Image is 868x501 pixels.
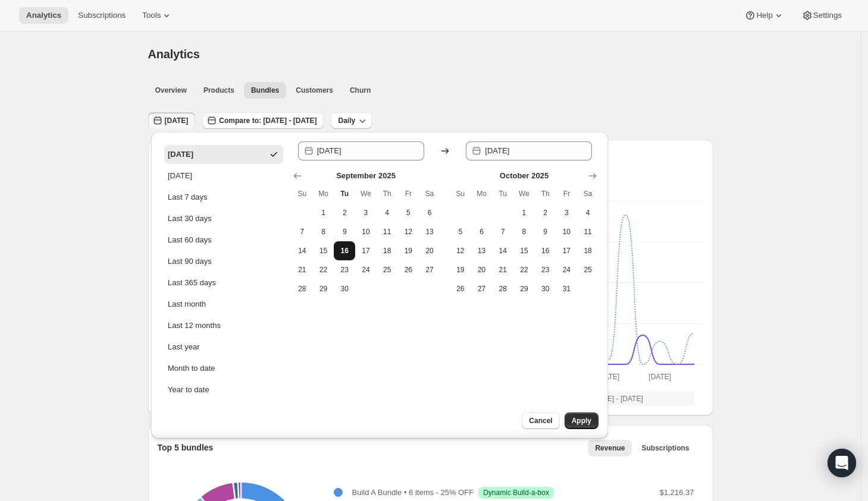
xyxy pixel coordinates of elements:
button: Wednesday September 10 2025 [355,222,377,241]
p: Build A Bundle • 6 items - 25% OFF [352,487,474,499]
button: Last 60 days [164,231,283,250]
span: 30 [339,284,350,294]
button: Wednesday October 15 2025 [513,241,535,260]
th: Thursday [535,184,556,203]
button: Sunday September 28 2025 [292,279,313,298]
span: 1 [518,208,530,218]
span: 10 [360,227,372,237]
th: Monday [313,184,334,203]
button: [DATE] [164,166,283,185]
span: 18 [381,246,393,256]
button: Tuesday September 23 2025 [334,260,355,279]
span: 24 [561,265,573,275]
span: Tools [142,11,161,20]
th: Sunday [450,184,471,203]
button: Saturday September 6 2025 [419,203,440,222]
span: 23 [339,265,350,275]
button: Tuesday October 7 2025 [492,222,513,241]
span: Dynamic Build-a-box [483,488,549,497]
button: Saturday October 11 2025 [577,222,598,241]
button: Thursday October 9 2025 [535,222,556,241]
button: Monday September 22 2025 [313,260,334,279]
button: [DATE] - [DATE] [575,392,694,406]
button: Last 365 days [164,273,283,292]
th: Friday [556,184,578,203]
span: Revenue [595,443,625,453]
div: [DATE] [168,170,192,182]
button: Wednesday October 8 2025 [513,222,535,241]
button: Saturday October 25 2025 [577,260,598,279]
button: Daily [331,112,372,129]
span: Overview [155,86,187,95]
span: Compare to: [DATE] - [DATE] [219,116,317,125]
button: Friday September 19 2025 [398,241,419,260]
button: Sunday September 21 2025 [292,260,313,279]
span: Tu [339,189,350,198]
div: Last 365 days [168,277,216,289]
button: Monday September 15 2025 [313,241,334,260]
button: Thursday September 18 2025 [377,241,398,260]
span: Fr [561,189,573,198]
div: Last 90 days [168,256,212,267]
div: Last year [168,341,199,353]
button: Thursday October 30 2025 [535,279,556,298]
span: Churn [350,86,371,95]
th: Sunday [292,184,313,203]
span: 3 [561,208,573,218]
span: 30 [540,284,551,294]
span: 22 [518,265,530,275]
button: Saturday October 18 2025 [577,241,598,260]
button: Year to date [164,380,283,399]
button: Saturday October 4 2025 [577,203,598,222]
span: 29 [518,284,530,294]
div: Year to date [168,384,209,396]
span: 29 [318,284,330,294]
span: 12 [403,227,415,237]
span: Help [756,11,772,20]
span: [DATE] [165,116,189,125]
span: Tu [497,189,509,198]
button: Show next month, November 2025 [584,168,601,184]
button: Last year [164,338,283,357]
th: Saturday [577,184,598,203]
span: Mo [318,189,330,198]
button: Monday September 29 2025 [313,279,334,298]
button: Tools [135,7,180,24]
span: Subscriptions [78,11,126,20]
button: Saturday September 20 2025 [419,241,440,260]
span: 16 [339,246,350,256]
button: Wednesday October 29 2025 [513,279,535,298]
button: Analytics [19,7,68,24]
button: Saturday September 13 2025 [419,222,440,241]
button: Saturday September 27 2025 [419,260,440,279]
button: Sunday October 26 2025 [450,279,471,298]
button: Thursday October 16 2025 [535,241,556,260]
span: We [360,189,372,198]
span: Analytics [148,48,200,61]
button: Monday October 13 2025 [471,241,493,260]
span: 8 [318,227,330,237]
span: Customers [296,86,333,95]
span: 2 [540,208,551,218]
th: Tuesday [334,184,355,203]
span: 28 [296,284,308,294]
button: Monday October 6 2025 [471,222,493,241]
button: Help [737,7,791,24]
span: Su [455,189,466,198]
span: 11 [582,227,594,237]
div: Month to date [168,363,215,374]
text: [DATE] [648,373,671,381]
span: Apply [572,416,591,426]
span: 1 [318,208,330,218]
button: Compare to: [DATE] - [DATE] [202,112,324,129]
span: 11 [381,227,393,237]
span: 19 [455,265,466,275]
span: 28 [497,284,509,294]
button: Monday October 20 2025 [471,260,493,279]
button: Last 7 days [164,188,283,207]
button: Cancel [522,412,559,429]
span: 2 [339,208,350,218]
span: Bundles [251,86,279,95]
button: Wednesday September 3 2025 [355,203,377,222]
button: Friday October 31 2025 [556,279,578,298]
